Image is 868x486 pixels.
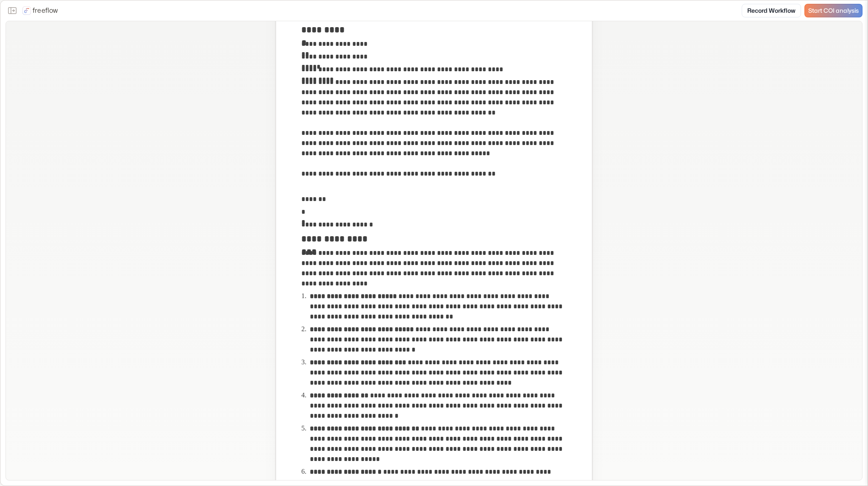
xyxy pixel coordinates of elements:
[22,6,58,16] a: freeflow
[808,7,859,14] span: Start COI analysis
[6,4,19,17] button: Close the sidebar
[33,6,58,16] p: freeflow
[742,4,801,17] a: Record Workflow
[804,4,862,17] a: Start COI analysis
